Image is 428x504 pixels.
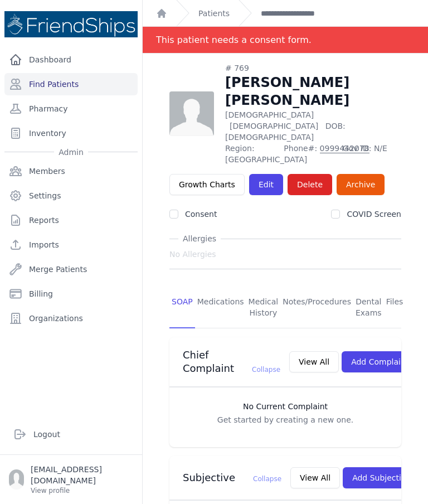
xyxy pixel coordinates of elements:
[185,210,217,219] label: Consent
[4,49,138,71] a: Dashboard
[183,348,280,375] h3: Chief Complaint
[4,283,138,305] a: Billing
[31,464,133,486] p: [EMAIL_ADDRESS][DOMAIN_NAME]
[290,467,340,488] button: View All
[384,287,406,328] a: Files
[343,467,420,488] button: Add Subjective
[225,74,401,109] h1: [PERSON_NAME] [PERSON_NAME]
[183,471,281,484] h3: Subjective
[169,287,195,328] a: SOAP
[198,8,230,19] a: Patients
[31,486,133,495] p: View profile
[54,147,88,158] span: Admin
[4,11,138,37] img: Medical Missions EMR
[169,249,216,260] span: No Allergies
[252,366,280,374] span: Collapse
[4,98,138,120] a: Pharmacy
[4,307,138,329] a: Organizations
[169,91,214,136] img: person-242608b1a05df3501eefc295dc1bc67a.jpg
[143,27,428,54] div: Notification
[169,287,401,328] nav: Tabs
[337,174,385,195] a: Archive
[4,122,138,144] a: Inventory
[230,122,318,130] span: [DEMOGRAPHIC_DATA]
[280,287,353,328] a: Notes/Procedures
[9,464,133,495] a: [EMAIL_ADDRESS][DOMAIN_NAME] View profile
[347,210,401,219] label: COVID Screen
[225,143,277,165] span: Region: [GEOGRAPHIC_DATA]
[249,174,283,195] a: Edit
[284,143,335,165] span: Phone#:
[288,174,332,195] button: Delete
[289,351,339,372] button: View All
[353,287,384,328] a: Dental Exams
[253,475,281,483] span: Collapse
[4,160,138,182] a: Members
[246,287,281,328] a: Medical History
[195,287,246,328] a: Medications
[156,27,312,53] div: This patient needs a consent form.
[225,109,401,143] p: [DEMOGRAPHIC_DATA]
[181,401,390,412] h3: No Current Complaint
[4,209,138,231] a: Reports
[4,185,138,207] a: Settings
[342,351,418,372] button: Add Complaint
[4,258,138,280] a: Merge Patients
[4,73,138,95] a: Find Patients
[4,234,138,256] a: Imports
[169,174,245,195] a: Growth Charts
[9,423,133,445] a: Logout
[343,143,401,165] span: Gov ID: N/E
[181,414,390,425] p: Get started by creating a new one.
[225,62,401,74] div: # 769
[178,233,221,244] span: Allergies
